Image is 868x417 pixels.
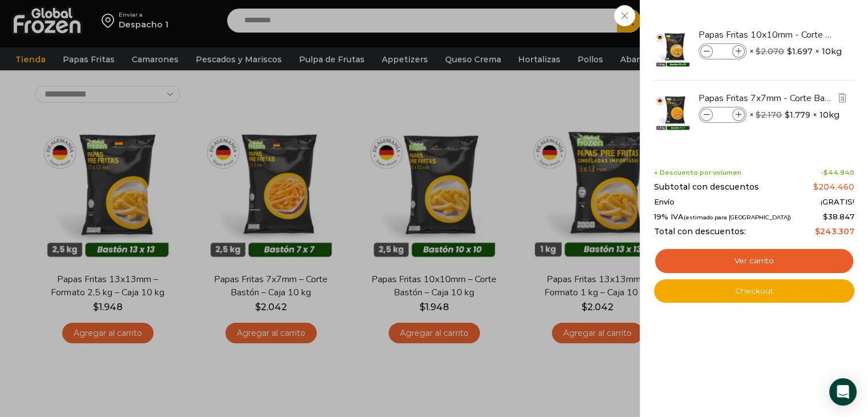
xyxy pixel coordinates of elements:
a: Checkout [654,279,854,303]
span: 38.847 [823,212,854,221]
span: $ [823,212,828,221]
a: Papas Fritas 10x10mm - Corte Bastón - Caja 10 kg [699,29,834,41]
span: $ [787,46,792,57]
bdi: 204.460 [813,182,854,192]
bdi: 1.697 [787,46,813,57]
bdi: 1.779 [785,109,810,121]
div: Open Intercom Messenger [829,378,857,406]
span: $ [813,182,818,192]
span: $ [756,46,761,57]
a: Papas Fritas 7x7mm - Corte Bastón - Caja 10 kg [699,92,834,105]
a: Ver carrito [654,248,854,274]
span: $ [785,109,790,121]
span: ¡GRATIS! [821,198,854,207]
span: $ [815,226,820,236]
small: (estimado para [GEOGRAPHIC_DATA]) [684,214,791,220]
span: × × 10kg [749,107,839,123]
bdi: 2.170 [756,110,782,120]
input: Product quantity [714,45,731,58]
span: Subtotal con descuentos [654,182,759,192]
span: Envío [654,198,675,207]
span: $ [823,169,828,177]
bdi: 243.307 [815,226,854,236]
span: + Descuento por volumen [654,169,741,177]
bdi: 44.940 [823,169,854,177]
span: - [821,169,854,177]
span: Total con descuentos: [654,227,746,236]
img: Eliminar Papas Fritas 7x7mm - Corte Bastón - Caja 10 kg del carrito [837,93,847,103]
input: Product quantity [714,109,731,121]
a: Eliminar Papas Fritas 7x7mm - Corte Bastón - Caja 10 kg del carrito [836,91,849,106]
bdi: 2.070 [756,46,784,57]
span: $ [756,110,761,120]
span: × × 10kg [749,43,842,59]
span: 19% IVA [654,212,791,222]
